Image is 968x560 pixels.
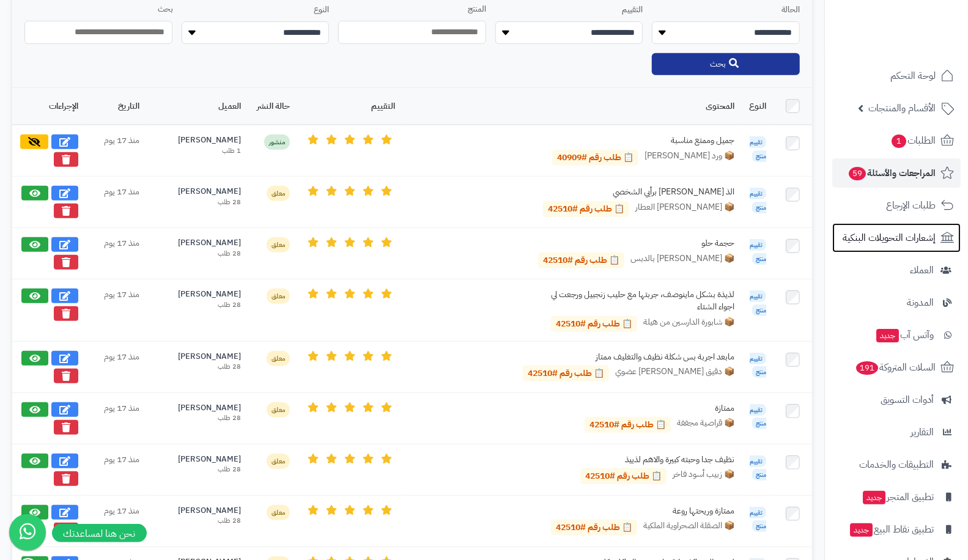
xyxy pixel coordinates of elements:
span: تقييم منتج [750,290,766,316]
label: المنتج [338,4,486,15]
span: جديد [863,491,885,504]
span: 1 [892,134,906,148]
span: تقييم منتج [750,455,766,481]
td: منذ 17 يوم [86,279,147,341]
span: الطلبات [890,132,936,149]
div: [PERSON_NAME] [154,454,241,465]
td: منذ 17 يوم [86,228,147,279]
span: تقييم منتج [750,239,766,265]
td: منذ 17 يوم [86,177,147,228]
button: بحث [652,53,800,75]
th: المحتوى [402,88,742,125]
a: إشعارات التحويلات البنكية [832,223,961,252]
div: [PERSON_NAME] [154,237,241,249]
div: الذ [PERSON_NAME] برأيي الشخصي [551,186,734,198]
span: جديد [850,523,873,537]
div: 1 طلب [154,146,241,156]
div: حجمة حلو [551,237,734,249]
a: تطبيق نقاط البيعجديد [832,515,961,544]
span: المراجعات والأسئلة [848,164,936,182]
div: 28 طلب [154,249,241,259]
span: تقييم منتج [750,136,766,162]
th: النوع [742,88,774,125]
a: الطلبات1 [832,126,961,155]
span: العملاء [910,262,934,279]
div: 28 طلب [154,516,241,526]
span: تقييم منتج [750,188,766,213]
span: تقييم منتج [750,353,766,378]
div: نظيف جدا وحبته كبيرة والاهم لذييذ [551,454,734,466]
span: التقارير [911,424,934,441]
a: السلات المتروكة191 [832,353,961,382]
div: جميل وممتع مناسبة [551,134,734,147]
span: معلق [267,505,290,520]
a: 📋 طلب رقم #42510 [538,252,624,268]
a: لوحة التحكم [832,61,961,90]
div: 28 طلب [154,300,241,310]
a: 📋 طلب رقم #42510 [580,468,667,484]
div: مابعد اجربة بس شكلة نظيف والتغليف ممتاز [551,351,734,363]
a: أدوات التسويق [832,385,961,414]
td: منذ 17 يوم [86,392,147,444]
th: التاريخ [86,88,147,125]
div: ممتازة [551,402,734,414]
span: معلق [267,351,290,366]
span: معلق [267,289,290,304]
span: 📦 الصقلة الصحراوية الملكية [643,520,734,536]
a: 📋 طلب رقم #42510 [523,366,609,381]
th: الإجراءات [12,88,86,125]
span: تقييم منتج [750,507,766,532]
td: منذ 17 يوم [86,444,147,495]
a: 📋 طلب رقم #42510 [543,201,629,217]
div: 28 طلب [154,413,241,423]
span: السلات المتروكة [855,359,936,376]
span: 📦 دقيق [PERSON_NAME] عضوي [615,366,734,381]
td: منذ 17 يوم [86,125,147,177]
span: لوحة التحكم [890,67,936,84]
span: تطبيق المتجر [862,488,934,506]
span: التطبيقات والخدمات [859,456,934,473]
a: 📋 طلب رقم #40909 [552,150,638,166]
span: إشعارات التحويلات البنكية [843,229,936,246]
div: 28 طلب [154,197,241,207]
div: ممتازة وريحتها روعة [551,505,734,517]
span: تطبيق نقاط البيع [849,521,934,538]
a: 📋 طلب رقم #42510 [551,520,637,536]
a: التقارير [832,418,961,447]
a: وآتس آبجديد [832,320,961,350]
th: حالة النشر [248,88,297,125]
span: طلبات الإرجاع [886,197,936,214]
a: طلبات الإرجاع [832,191,961,220]
div: [PERSON_NAME] [154,186,241,197]
th: العميل [147,88,248,125]
span: 📦 ورد [PERSON_NAME] [645,150,734,166]
div: 28 طلب [154,362,241,372]
span: معلق [267,402,290,418]
div: [PERSON_NAME] [154,402,241,414]
a: المدونة [832,288,961,317]
div: لذيذة بشكل ماينوصف، جربتها مع حليب زنجبيل ورجعت لي اجواء الشتاء [551,289,734,312]
th: التقييم [297,88,402,125]
a: 📋 طلب رقم #42510 [551,316,637,332]
div: [PERSON_NAME] [154,134,241,146]
label: الحالة [652,4,800,16]
span: منشور [264,134,290,150]
label: التقييم [495,4,643,16]
label: النوع [182,4,330,16]
label: بحث [24,4,172,15]
span: 📦 قراصية مجففة [677,417,734,433]
span: المدونة [907,294,934,311]
span: 📦 شابورة الدارسين من هيلة [643,316,734,332]
span: معلق [267,237,290,252]
span: الأقسام والمنتجات [868,100,936,117]
a: المراجعات والأسئلة59 [832,158,961,188]
div: [PERSON_NAME] [154,351,241,363]
img: logo-2.png [885,34,956,60]
div: [PERSON_NAME] [154,505,241,517]
span: 59 [849,167,866,180]
div: [PERSON_NAME] [154,289,241,300]
span: 191 [856,361,878,375]
span: معلق [267,454,290,469]
span: وآتس آب [875,326,934,344]
a: تطبيق المتجرجديد [832,482,961,512]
